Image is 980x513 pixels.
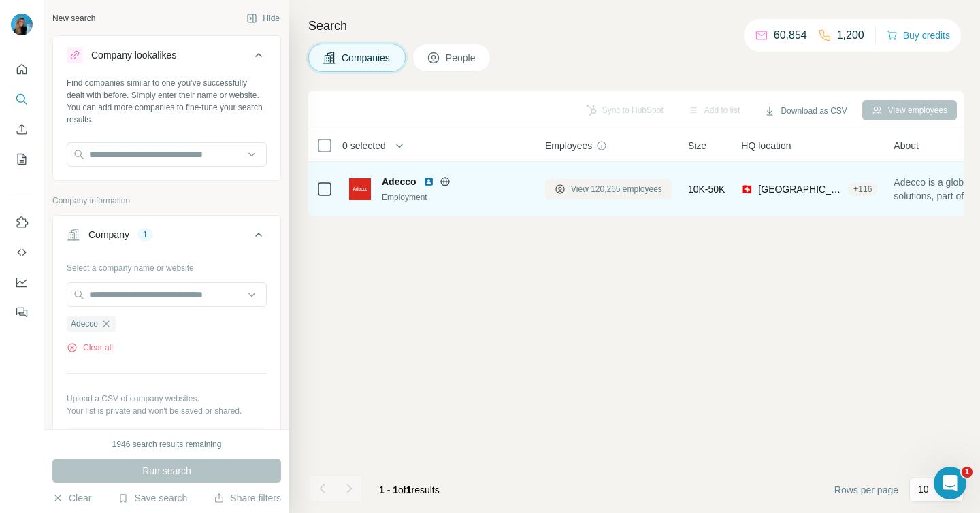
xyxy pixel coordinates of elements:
[11,240,33,265] button: Use Surfe API
[755,101,856,121] button: Download as CSV
[848,183,877,195] div: + 116
[67,405,267,417] p: Your list is private and won't be saved or shared.
[52,195,281,207] p: Company information
[688,139,706,152] span: Size
[571,183,662,195] span: View 120,265 employees
[834,483,898,497] span: Rows per page
[11,57,33,82] button: Quick start
[545,179,672,199] button: View 120,265 employees
[887,26,950,45] button: Buy credits
[11,117,33,142] button: Enrich CSV
[112,438,222,450] div: 1946 search results remaining
[918,482,929,496] p: 10
[774,27,807,44] p: 60,854
[962,467,973,478] span: 1
[67,342,113,354] button: Clear all
[53,218,280,256] button: Company1
[382,175,416,188] span: Adecco
[837,27,864,44] p: 1,200
[118,491,187,505] button: Save search
[214,491,281,505] button: Share filters
[545,139,592,152] span: Employees
[11,87,33,112] button: Search
[137,229,153,241] div: 1
[88,228,129,242] div: Company
[406,484,412,495] span: 1
[11,270,33,295] button: Dashboard
[382,191,529,203] div: Employment
[67,428,267,452] button: Upload a list of companies
[52,491,91,505] button: Clear
[91,48,176,62] div: Company lookalikes
[11,14,33,35] img: Avatar
[446,51,477,65] span: People
[67,393,267,405] p: Upload a CSV of company websites.
[52,12,95,24] div: New search
[308,16,964,35] h4: Search
[379,484,440,495] span: results
[71,318,98,330] span: Adecco
[11,210,33,235] button: Use Surfe on LinkedIn
[349,178,371,200] img: Logo of Adecco
[741,182,753,196] span: 🇨🇭
[934,467,966,499] iframe: Intercom live chat
[67,77,267,126] div: Find companies similar to one you've successfully dealt with before. Simply enter their name or w...
[398,484,406,495] span: of
[379,484,398,495] span: 1 - 1
[53,39,280,77] button: Company lookalikes
[237,8,289,29] button: Hide
[11,147,33,171] button: My lists
[342,51,391,65] span: Companies
[894,139,919,152] span: About
[758,182,843,196] span: [GEOGRAPHIC_DATA], [GEOGRAPHIC_DATA]
[423,176,434,187] img: LinkedIn logo
[741,139,791,152] span: HQ location
[67,256,267,274] div: Select a company name or website
[11,300,33,325] button: Feedback
[342,139,386,152] span: 0 selected
[688,182,725,196] span: 10K-50K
